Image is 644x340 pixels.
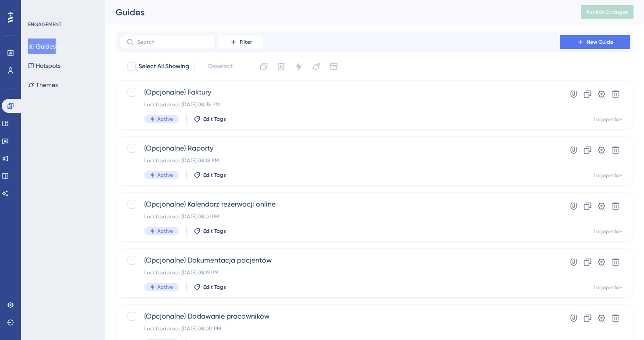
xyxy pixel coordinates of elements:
[157,284,173,291] span: Active
[157,172,173,179] span: Active
[28,58,60,74] button: Hotspots
[144,213,535,220] div: Last Updated: [DATE] 08:01 PM
[208,61,233,72] span: Deselect
[594,284,623,291] div: Logopeda+
[594,116,623,123] div: Logopeda+
[144,199,535,210] span: (Opcjonalne) Kalendarz rezerwacji online
[219,35,263,49] button: Filter
[194,172,226,179] button: Edit Tags
[200,59,241,74] button: Deselect
[137,39,208,45] input: Search
[28,39,56,54] button: Guides
[594,172,623,179] div: Logopeda+
[203,172,226,179] span: Edit Tags
[194,116,226,123] button: Edit Tags
[144,157,535,164] div: Last Updated: [DATE] 08:18 PM
[581,5,633,19] button: Publish Changes
[594,228,623,235] div: Logopeda+
[194,228,226,235] button: Edit Tags
[560,35,630,49] button: New Guide
[157,116,173,123] span: Active
[587,39,613,46] span: New Guide
[138,61,189,72] span: Select All Showing
[144,87,535,98] span: (Opcjonalne) Faktury
[144,269,535,276] div: Last Updated: [DATE] 08:19 PM
[144,143,535,154] span: (Opcjonalne) Raporty
[144,311,535,322] span: (Opcjonalne) Dodawanie pracowników
[157,228,173,235] span: Active
[203,228,226,235] span: Edit Tags
[28,21,61,28] div: ENGAGEMENT
[144,101,535,108] div: Last Updated: [DATE] 08:35 PM
[586,9,628,16] span: Publish Changes
[240,39,252,46] span: Filter
[194,284,226,291] button: Edit Tags
[144,255,535,266] span: (Opcjonalne) Dokumentacja pacjentów
[203,116,226,123] span: Edit Tags
[203,284,226,291] span: Edit Tags
[144,325,535,332] div: Last Updated: [DATE] 08:00 PM
[28,77,58,93] button: Themes
[116,6,559,18] div: Guides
